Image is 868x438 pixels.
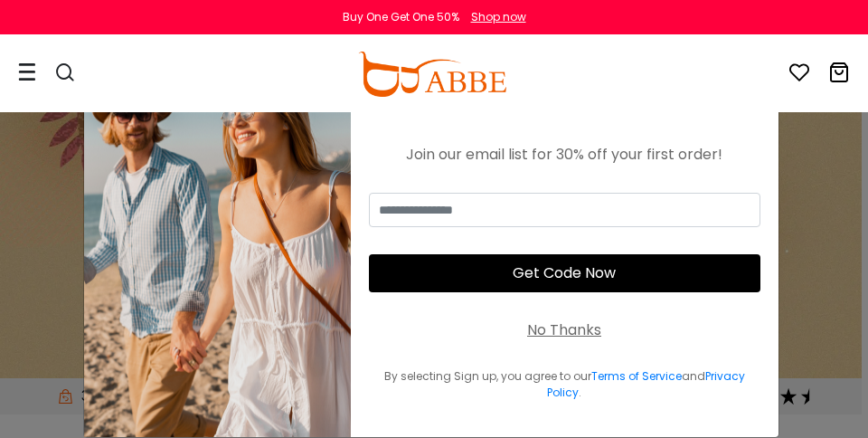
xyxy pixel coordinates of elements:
[343,9,459,25] div: Buy One Get One 50%
[527,319,601,341] div: No Thanks
[471,9,526,25] div: Shop now
[369,144,760,166] div: Join our email list for 30% off your first order!
[358,52,506,97] img: abbeglasses.com
[369,254,760,292] button: Get Code Now
[547,368,745,400] a: Privacy Policy
[591,368,682,384] a: Terms of Service
[84,26,351,437] img: welcome
[369,368,760,401] div: By selecting Sign up, you agree to our and .
[462,9,526,24] a: Shop now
